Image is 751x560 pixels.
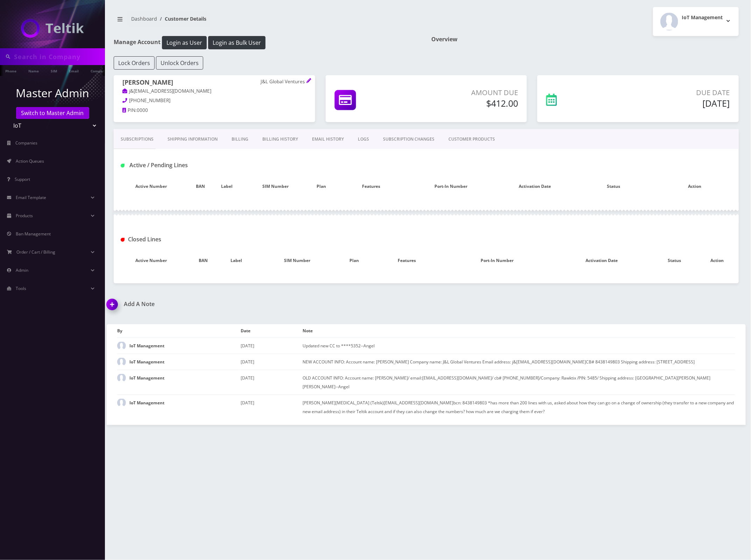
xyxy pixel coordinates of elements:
li: Customer Details [157,15,206,22]
span: Email Template [16,194,46,200]
a: CUSTOMER PRODUCTS [441,129,502,149]
a: Name [25,65,42,76]
h5: $412.00 [415,98,518,108]
a: Switch to Master Admin [16,107,89,119]
h5: [DATE] [611,98,730,108]
th: Action [651,176,739,197]
a: Login as User [161,38,208,46]
td: OLD ACCOUNT INFO: Account name: [PERSON_NAME]/ email: [EMAIL_ADDRESS][DOMAIN_NAME] / cb# [PHONE_N... [303,370,735,395]
span: 0000 [137,107,148,113]
a: SIM [47,65,61,76]
span: Action Queues [16,158,44,164]
a: Phone [2,65,20,76]
td: [DATE] [241,370,303,395]
a: Company [87,65,111,76]
a: Email [65,65,82,76]
a: LOGS [351,129,376,149]
button: Lock Orders [114,56,155,70]
span: Admin [16,267,28,273]
th: Plan [309,176,334,197]
td: Updated new CC to ****5352--Angel [303,338,735,354]
input: Search in Company [14,50,103,63]
th: Label [218,250,255,271]
span: Companies [15,140,37,146]
span: Ban Management [16,231,51,237]
strong: IoT Management [129,400,164,406]
th: SIM Number [242,176,309,197]
p: J&L Global Ventures [261,79,306,85]
h1: Closed Lines [121,236,317,243]
th: Activation Date [550,250,653,271]
button: Login as User [162,36,207,49]
nav: breadcrumb [114,12,421,31]
a: Subscriptions [114,129,161,149]
button: Unlock Orders [156,56,203,70]
a: Dashboard [131,15,157,22]
strong: IoT Management [129,375,164,381]
span: Order / Cart / Billing [16,249,55,255]
th: Date [241,324,303,338]
span: [PHONE_NUMBER] [129,97,170,104]
a: SUBSCRIPTION CHANGES [376,129,441,149]
th: By [117,324,241,338]
th: Active Number [114,176,189,197]
h1: [PERSON_NAME] [122,79,306,87]
th: BAN [189,250,218,271]
th: Features [334,176,409,197]
p: Amount Due [415,87,518,98]
th: Plan [339,250,370,271]
th: Features [369,250,444,271]
strong: IoT Management [129,343,164,349]
a: Billing [225,129,255,149]
span: Support [15,176,30,182]
img: IoT [21,19,84,38]
td: [DATE] [241,395,303,419]
img: Closed Lines [121,238,125,242]
h2: IoT Management [682,15,723,21]
a: Login as Bulk User [208,38,265,46]
td: NEW ACCOUNT INFO: Account name: [PERSON_NAME] Company name: J&L Global Ventures Email address: j&... [303,354,735,370]
strong: IoT Management [129,359,164,365]
th: SIM Number [255,250,339,271]
button: IoT Management [653,7,739,36]
th: Activation Date [493,176,576,197]
th: Port-In Number [445,250,550,271]
th: Status [653,250,696,271]
td: [PERSON_NAME][MEDICAL_DATA] (Teltik) [EMAIL_ADDRESS][DOMAIN_NAME] bcn: 8438149803 *has more than ... [303,395,735,419]
th: Label [212,176,242,197]
a: Add A Note [107,301,421,307]
img: Active / Pending Lines [121,164,125,168]
th: BAN [189,176,212,197]
a: Billing History [255,129,305,149]
th: Active Number [114,250,189,271]
th: Status [576,176,651,197]
td: [DATE] [241,338,303,354]
th: Note [303,324,735,338]
h1: Manage Account [114,36,421,49]
a: PIN: [122,107,137,114]
a: Shipping Information [161,129,225,149]
span: Tools [16,285,26,291]
h1: Active / Pending Lines [121,162,317,169]
span: Products [16,213,33,219]
h1: Overview [432,36,739,43]
a: j&[EMAIL_ADDRESS][DOMAIN_NAME] [122,88,211,95]
a: EMAIL HISTORY [305,129,351,149]
p: Due Date [611,87,730,98]
td: [DATE] [241,354,303,370]
th: Port-In Number [409,176,493,197]
th: Action [696,250,739,271]
button: Login as Bulk User [208,36,265,49]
